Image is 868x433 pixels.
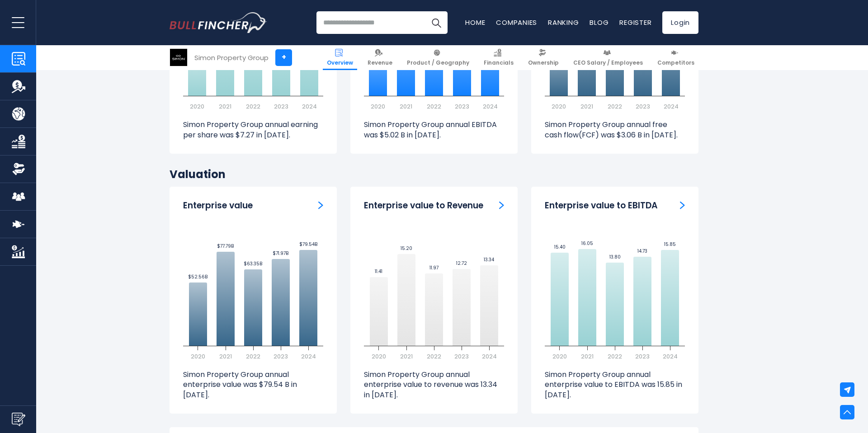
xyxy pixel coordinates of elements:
[274,102,288,111] text: 2023
[455,102,469,111] text: 2023
[580,102,593,111] text: 2021
[427,352,441,361] text: 2022
[273,250,288,257] text: $71.97B
[327,59,353,66] span: Overview
[662,11,698,34] a: Login
[554,244,566,250] text: 15.40
[552,102,566,111] text: 2020
[194,52,269,63] div: Simon Property Group
[299,241,317,248] text: $79.54B
[482,352,497,361] text: 2024
[480,45,518,70] a: Financials
[407,59,469,66] span: Product / Geography
[573,59,643,66] span: CEO Salary / Employees
[364,370,504,400] p: Simon Property Group annual enterprise value to revenue was 13.34 in [DATE].
[619,18,651,27] a: Register
[499,200,504,210] a: Enterprise value to Revenue
[608,352,622,361] text: 2022
[653,45,698,70] a: Competitors
[680,200,685,210] a: Enterprise value to EBITDA
[375,268,382,275] text: 11.41
[552,352,567,361] text: 2020
[371,102,385,111] text: 2020
[219,352,232,361] text: 2021
[12,162,25,176] img: Ownership
[425,11,448,34] button: Search
[246,352,260,361] text: 2022
[545,370,685,400] p: Simon Property Group annual enterprise value to EBITDA was 15.85 in [DATE].
[657,59,694,66] span: Competitors
[609,254,621,260] text: 13.80
[363,45,396,70] a: Revenue
[403,45,473,70] a: Product / Geography
[244,260,262,267] text: $63.35B
[496,18,537,27] a: Companies
[368,59,392,66] span: Revenue
[364,120,504,140] p: Simon Property Group annual EBITDA was $5.02 B in [DATE].
[191,352,205,361] text: 2020
[401,245,412,252] text: 15.20
[170,12,267,33] img: Bullfincher logo
[581,352,594,361] text: 2021
[528,59,559,66] span: Ownership
[545,200,658,212] h3: Enterprise value to EBITDA
[217,243,234,249] text: $77.79B
[372,352,386,361] text: 2020
[170,49,187,66] img: SPG logo
[581,240,593,247] text: 16.05
[484,256,494,263] text: 13.34
[590,18,609,27] a: Blog
[190,102,204,111] text: 2020
[663,352,678,361] text: 2024
[301,352,316,361] text: 2024
[274,352,288,361] text: 2023
[364,200,483,212] h3: Enterprise value to Revenue
[427,102,441,111] text: 2022
[302,102,317,111] text: 2024
[465,18,485,27] a: Home
[635,352,650,361] text: 2023
[637,248,647,254] text: 14.73
[429,264,439,271] text: 11.97
[454,352,469,361] text: 2023
[219,102,231,111] text: 2021
[636,102,650,111] text: 2023
[664,241,676,248] text: 15.85
[400,102,412,111] text: 2021
[545,120,685,140] p: Simon Property Group annual free cash flow(FCF) was $3.06 B in [DATE].
[608,102,622,111] text: 2022
[323,45,357,70] a: Overview
[183,200,253,212] h3: Enterprise value
[246,102,260,111] text: 2022
[569,45,647,70] a: CEO Salary / Employees
[318,200,323,210] a: Enterprise value
[483,102,498,111] text: 2024
[456,260,467,267] text: 12.72
[664,102,679,111] text: 2024
[275,49,292,66] a: +
[188,273,208,280] text: $52.56B
[183,370,323,400] p: Simon Property Group annual enterprise value was $79.54 B in [DATE].
[400,352,413,361] text: 2021
[170,12,267,33] a: Go to homepage
[524,45,563,70] a: Ownership
[548,18,579,27] a: Ranking
[170,167,698,181] h2: Valuation
[484,59,514,66] span: Financials
[183,120,323,140] p: Simon Property Group annual earning per share was $7.27 in [DATE].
